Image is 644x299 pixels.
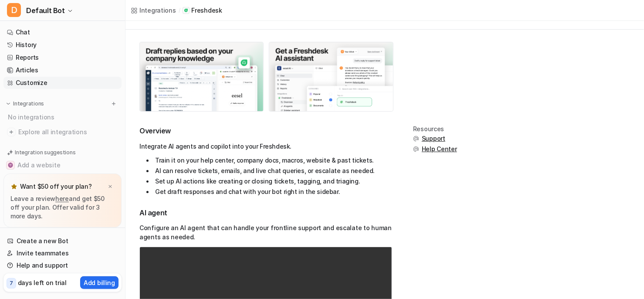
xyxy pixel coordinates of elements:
[3,26,122,38] a: Chat
[139,6,176,15] div: Integrations
[3,99,47,108] button: Integrations
[422,134,445,143] span: Support
[179,7,180,14] span: /
[55,195,69,202] a: here
[131,6,176,15] a: Integrations
[3,51,122,64] a: Reports
[413,136,419,142] img: support.svg
[3,77,122,89] a: Customize
[8,163,13,168] img: Add a website
[183,6,222,15] a: Freshdesk
[146,166,392,176] li: AI can resolve tickets, emails, and live chat queries, or escalate as needed.
[139,141,392,197] div: Integrate AI agents and copilot into your Freshdesk.
[3,235,122,247] a: Create a new Bot
[5,110,122,124] div: No integrations
[139,126,392,136] h2: Overview
[7,3,21,17] span: D
[13,100,44,107] p: Integrations
[3,39,122,51] a: History
[10,279,13,287] p: 7
[84,278,115,287] p: Add billing
[139,223,392,241] p: Configure an AI agent that can handle your frontline support and escalate to human agents as needed.
[20,182,92,191] p: Want $50 off your plan?
[80,276,119,289] button: Add billing
[413,145,457,153] button: Help Center
[18,125,118,139] span: Explore all integrations
[413,146,419,152] img: support.svg
[7,128,16,136] img: explore all integrations
[146,187,392,197] li: Get draft responses and chat with your bot right in the sidebar.
[146,176,392,187] li: Set up AI actions like creating or closing tickets, tagging, and triaging.
[111,101,117,107] img: menu_add.svg
[191,6,222,15] p: Freshdesk
[422,145,457,153] span: Help Center
[5,101,11,107] img: expand menu
[3,126,122,138] a: Explore all integrations
[15,149,75,156] p: Integration suggestions
[413,126,457,133] div: Resources
[10,183,17,190] img: star
[3,158,122,172] button: Add a websiteAdd a website
[108,184,113,190] img: x
[3,247,122,259] a: Invite teammates
[3,64,122,76] a: Articles
[18,278,67,287] p: days left on trial
[413,134,457,143] button: Support
[3,172,122,186] button: Add a PDF
[10,194,115,221] p: Leave a review and get $50 off your plan. Offer valid for 3 more days.
[146,155,392,166] li: Train it on your help center, company docs, macros, website & past tickets.
[3,259,122,272] a: Help and support
[26,4,65,17] span: Default Bot
[139,207,392,218] h3: AI agent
